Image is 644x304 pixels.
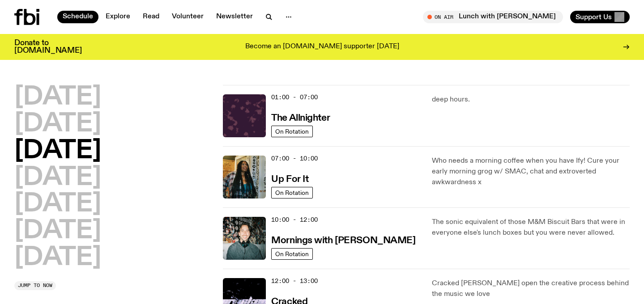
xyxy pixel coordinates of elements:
span: 07:00 - 10:00 [271,154,318,163]
h3: Donate to [DOMAIN_NAME] [14,39,82,55]
button: Support Us [570,11,630,23]
a: Volunteer [166,11,209,23]
span: 01:00 - 07:00 [271,93,318,101]
button: Jump to now [14,281,56,290]
a: Mornings with [PERSON_NAME] [271,234,415,245]
button: [DATE] [14,112,101,137]
button: [DATE] [14,139,101,164]
a: On Rotation [271,126,313,137]
span: On Rotation [275,250,309,257]
p: Who needs a morning coffee when you have Ify! Cure your early morning grog w/ SMAC, chat and extr... [432,156,630,188]
button: [DATE] [14,192,101,217]
a: Explore [100,11,136,23]
span: On Rotation [275,189,309,196]
p: The sonic equivalent of those M&M Biscuit Bars that were in everyone else's lunch boxes but you w... [432,217,630,238]
a: Read [137,11,165,23]
p: deep hours. [432,94,630,105]
a: Up For It [271,173,308,184]
p: Cracked [PERSON_NAME] open the creative process behind the music we love [432,278,630,300]
a: The Allnighter [271,112,330,123]
span: On Rotation [275,128,309,135]
span: Support Us [576,13,612,21]
p: Become an [DOMAIN_NAME] supporter [DATE] [245,43,399,51]
button: On AirLunch with [PERSON_NAME] [423,11,563,23]
img: Radio presenter Ben Hansen sits in front of a wall of photos and an fbi radio sign. Film photo. B... [223,217,266,260]
h3: The Allnighter [271,114,330,123]
h3: Up For It [271,175,308,184]
a: Schedule [57,11,98,23]
button: [DATE] [14,219,101,244]
a: On Rotation [271,187,313,198]
button: [DATE] [14,245,101,270]
a: On Rotation [271,248,313,260]
span: 10:00 - 12:00 [271,215,318,224]
h3: Mornings with [PERSON_NAME] [271,236,415,245]
img: Ify - a Brown Skin girl with black braided twists, looking up to the side with her tongue stickin... [223,156,266,198]
button: [DATE] [14,165,101,190]
a: Newsletter [211,11,258,23]
span: Jump to now [18,283,52,288]
span: 12:00 - 13:00 [271,277,318,285]
button: [DATE] [14,85,101,110]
